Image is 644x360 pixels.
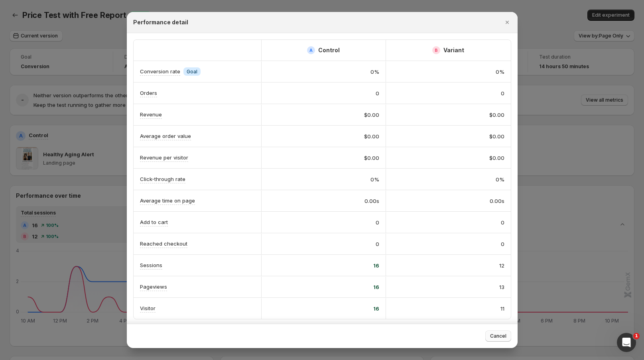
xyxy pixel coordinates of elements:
[443,46,464,54] h2: Variant
[496,68,504,76] span: 0%
[140,197,195,205] p: Average time on page
[140,67,180,75] p: Conversion rate
[140,175,185,183] p: Click-through rate
[435,48,438,53] h2: B
[370,68,379,76] span: 0%
[489,132,504,140] span: $0.00
[140,304,156,312] p: Visitor
[309,48,313,53] h2: A
[140,240,187,248] p: Reached checkout
[140,283,167,291] p: Pageviews
[502,17,513,28] button: Close
[373,305,379,313] span: 16
[376,240,379,248] span: 0
[373,262,379,270] span: 16
[499,262,504,270] span: 12
[490,333,506,339] span: Cancel
[187,69,197,75] span: Goal
[633,333,640,339] span: 1
[140,153,188,161] p: Revenue per visitor
[373,283,379,291] span: 16
[501,240,504,248] span: 0
[490,197,504,205] span: 0.00s
[140,261,162,269] p: Sessions
[364,111,379,119] span: $0.00
[501,218,504,226] span: 0
[499,283,504,291] span: 13
[496,175,504,183] span: 0%
[140,132,191,140] p: Average order value
[617,333,636,352] iframe: Intercom live chat
[376,218,379,226] span: 0
[364,197,379,205] span: 0.00s
[489,154,504,162] span: $0.00
[500,305,504,313] span: 11
[364,154,379,162] span: $0.00
[376,89,379,97] span: 0
[370,175,379,183] span: 0%
[489,111,504,119] span: $0.00
[364,132,379,140] span: $0.00
[133,18,188,26] h2: Performance detail
[140,89,157,97] p: Orders
[140,110,162,118] p: Revenue
[485,330,511,342] button: Cancel
[318,46,340,54] h2: Control
[140,218,168,226] p: Add to cart
[501,89,504,97] span: 0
